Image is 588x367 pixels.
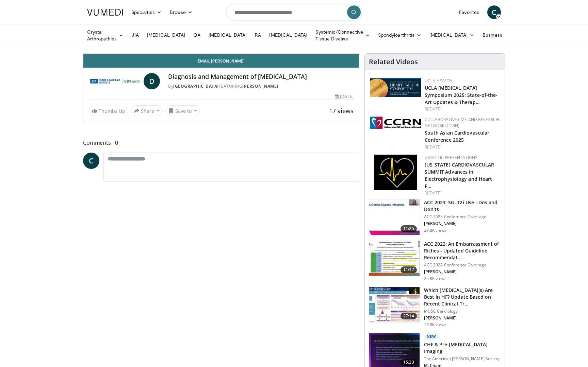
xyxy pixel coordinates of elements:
p: [PERSON_NAME] [424,221,501,226]
p: [PERSON_NAME] [424,315,501,321]
a: D [144,73,160,89]
a: Business [478,28,513,42]
a: Collaborative CME and Research Network (CCRN) [425,117,499,128]
div: [DATE] [425,106,499,112]
span: 11:25 [401,225,417,232]
span: 17 views [329,107,354,115]
a: Specialties [127,5,166,19]
div: Didactic Presentations [425,155,499,161]
a: South Asian Cardiovascular Conference 2025 [425,129,490,143]
a: Thumbs Up [89,106,128,116]
a: [MEDICAL_DATA] [205,28,251,42]
img: 1860aa7a-ba06-47e3-81a4-3dc728c2b4cf.png.150x105_q85_autocrop_double_scale_upscale_version-0.2.png [374,155,417,190]
input: Search topics, interventions [226,4,362,20]
a: Systemic/Connective Tissue Disease [311,29,374,42]
img: 0682476d-9aca-4ba2-9755-3b180e8401f5.png.150x105_q85_autocrop_double_scale_upscale_version-0.2.png [370,78,421,97]
img: VuMedi Logo [87,9,123,16]
img: Tampa General Hospital Heart & Vascular Institute [89,73,141,89]
h3: ACC 2022: An Embarrassment of Riches - Updated Guideline Recommendat… [424,241,501,261]
h3: CHF & Pre-[MEDICAL_DATA] Imaging [424,341,501,355]
a: OA [189,28,205,42]
span: 15:23 [401,359,417,366]
img: a04ee3ba-8487-4636-b0fb-5e8d268f3737.png.150x105_q85_autocrop_double_scale_upscale_version-0.2.png [370,117,421,129]
p: 29.8K views [424,228,446,233]
p: 15.8K views [424,322,446,328]
div: [DATE] [335,93,353,100]
button: Share [131,105,163,116]
a: JIA [128,28,143,42]
p: [PERSON_NAME] [424,269,501,275]
a: [US_STATE] CARDIOVASCULAR SUMMIT Advances in Electrophysiology and Heart F… [425,161,494,189]
p: MUSC Cardiology [424,309,501,314]
a: 11:37 ACC 2022: An Embarrassment of Riches - Updated Guideline Recommendat… ACC 2022 Conference C... [369,241,501,281]
a: [GEOGRAPHIC_DATA] [173,83,219,89]
div: [DATE] [425,144,499,150]
a: 27:14 Which [MEDICAL_DATA](s) Are Best in HF? Update Based on Recent Clinical Tr… MUSC Cardiology... [369,287,501,328]
span: 11:37 [401,266,417,273]
a: C [83,153,99,169]
h4: Diagnosis and Management of [MEDICAL_DATA] [168,73,353,81]
a: RA [251,28,265,42]
h4: Related Videos [369,58,418,66]
a: [MEDICAL_DATA] [425,28,478,42]
img: f3e86255-4ff1-4703-a69f-4180152321cc.150x105_q85_crop-smart_upscale.jpg [369,241,420,276]
a: UCLA [MEDICAL_DATA] Symposium 2025: State-of-the-Art Updates & Therap… [425,85,498,105]
button: Save to [165,105,200,116]
a: Browse [166,5,197,19]
a: [PERSON_NAME] [242,83,278,89]
a: Email [PERSON_NAME] [83,54,359,68]
p: The American [PERSON_NAME] Society [424,356,501,362]
div: [DATE] [425,190,499,196]
h3: ACC 2023: SGLT2i Use - Dos and Don'ts [424,199,501,213]
p: New [424,333,439,340]
a: Crystal Arthropathies [83,29,128,42]
img: 9258cdf1-0fbf-450b-845f-99397d12d24a.150x105_q85_crop-smart_upscale.jpg [369,199,420,235]
a: [MEDICAL_DATA] [143,28,189,42]
video-js: Video Player [83,54,359,54]
a: Favorites [455,5,483,19]
a: 11:25 ACC 2023: SGLT2i Use - Dos and Don'ts ACC 2023 Conference Coverage [PERSON_NAME] 29.8K views [369,199,501,235]
div: By FEATURING [168,83,353,89]
p: ACC 2023 Conference Coverage [424,214,501,220]
a: C [487,5,501,19]
a: Spondyloarthritis [374,28,425,42]
h3: Which [MEDICAL_DATA](s) Are Best in HF? Update Based on Recent Clinical Tr… [424,287,501,307]
span: 27:14 [401,313,417,319]
a: UCLA Health [425,78,453,84]
img: dc76ff08-18a3-4688-bab3-3b82df187678.150x105_q85_crop-smart_upscale.jpg [369,287,420,322]
p: 25.8K views [424,276,446,281]
a: [MEDICAL_DATA] [265,28,311,42]
p: ACC 2022 Conference Coverage [424,262,501,268]
span: Comments 0 [83,138,359,147]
